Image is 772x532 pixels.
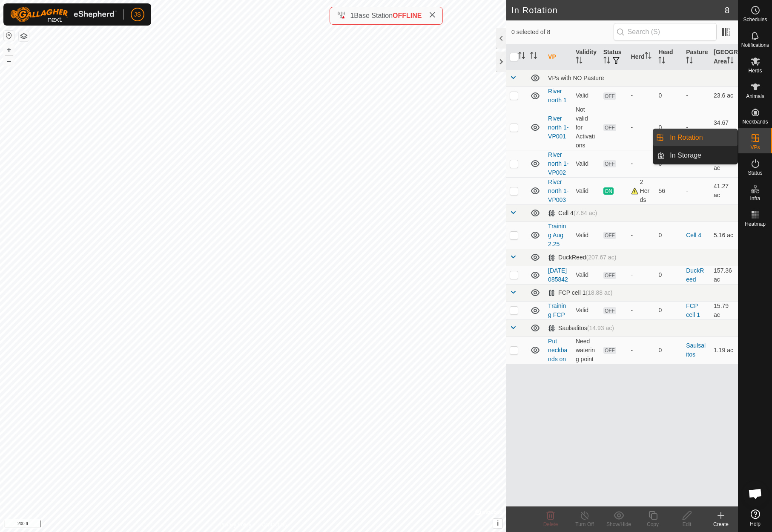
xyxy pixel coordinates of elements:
span: Status [748,170,762,175]
button: – [4,56,14,66]
span: ON [603,187,614,195]
a: [DATE] 085842 [548,267,568,283]
span: Notifications [741,43,769,48]
div: - [631,91,652,100]
img: Gallagher Logo [10,7,117,22]
th: Validity [572,44,600,70]
span: OFFLINE [393,12,422,19]
span: Base Station [354,12,393,19]
span: OFF [603,124,616,131]
a: River north 1-VP003 [548,178,568,203]
span: 0 selected of 8 [511,28,614,37]
span: OFF [603,160,616,167]
span: OFF [603,347,616,354]
p-sorticon: Activate to sort [727,58,734,65]
td: 0 [655,105,683,150]
span: VPs [750,145,760,150]
th: Status [600,44,628,70]
span: Infra [750,196,760,201]
div: Cell 4 [548,210,597,217]
span: OFF [603,92,616,100]
span: OFF [603,272,616,279]
button: Map Layers [19,31,29,41]
th: [GEOGRAPHIC_DATA] Area [710,44,738,70]
a: Saulsalitos [686,342,706,358]
span: (14.93 ac) [587,325,614,331]
td: - [683,86,710,105]
h2: In Rotation [511,5,725,15]
td: Need watering point [572,336,600,364]
span: OFF [603,307,616,314]
td: Valid [572,301,600,319]
th: Herd [628,44,655,70]
button: Reset Map [4,31,14,41]
td: Valid [572,266,600,284]
a: Training Aug 2.25 [548,223,566,247]
td: Valid [572,86,600,105]
a: FCP cell 1 [686,302,700,318]
td: Not valid for Activations [572,105,600,150]
div: FCP cell 1 [548,289,612,296]
a: Help [738,506,772,530]
span: Animals [746,94,764,99]
span: 8 [725,4,729,17]
span: In Rotation [670,132,703,143]
div: Create [704,520,738,528]
span: (7.64 ac) [574,210,597,216]
p-sorticon: Activate to sort [686,58,693,65]
a: Put neckbands on [548,338,567,362]
div: 2 Herds [631,178,652,204]
a: River north 1-VP001 [548,115,568,140]
td: - [683,105,710,150]
td: 0 [655,86,683,105]
div: Turn Off [568,520,602,528]
button: + [4,45,14,55]
div: Show/Hide [602,520,636,528]
p-sorticon: Activate to sort [530,53,537,60]
div: - [631,231,652,240]
th: Head [655,44,683,70]
span: Help [750,521,761,526]
td: 0 [655,266,683,284]
span: Delete [543,521,558,527]
td: 0 [655,301,683,319]
li: In Storage [653,147,738,164]
th: VP [545,44,572,70]
td: Valid [572,221,600,249]
div: VPs with NO Pasture [548,75,735,81]
span: JS [134,10,141,19]
a: Contact Us [261,521,287,529]
div: - [631,270,652,279]
span: (207.67 ac) [586,254,616,261]
td: 157.36 ac [710,266,738,284]
td: Valid [572,177,600,204]
td: 5.16 ac [710,221,738,249]
a: Open chat [743,481,768,506]
div: - [631,306,652,315]
button: i [493,519,502,528]
div: Copy [636,520,670,528]
p-sorticon: Activate to sort [658,58,665,65]
li: In Rotation [653,129,738,146]
a: Privacy Policy [220,521,252,529]
p-sorticon: Activate to sort [576,58,583,65]
td: Valid [572,150,600,177]
div: - [631,123,652,132]
span: OFF [603,232,616,239]
div: - [631,159,652,168]
div: Edit [670,520,704,528]
td: 0 [655,221,683,249]
p-sorticon: Activate to sort [603,58,610,65]
th: Pasture [683,44,710,70]
td: - [683,177,710,204]
span: (18.88 ac) [585,289,612,296]
span: Herds [748,68,762,73]
div: DuckReed [548,254,616,261]
td: 1.19 ac [710,336,738,364]
span: 1 [350,12,354,19]
input: Search (S) [614,23,717,41]
td: 41.27 ac [710,177,738,204]
p-sorticon: Activate to sort [518,53,525,60]
a: In Rotation [665,129,738,146]
td: 15.79 ac [710,301,738,319]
